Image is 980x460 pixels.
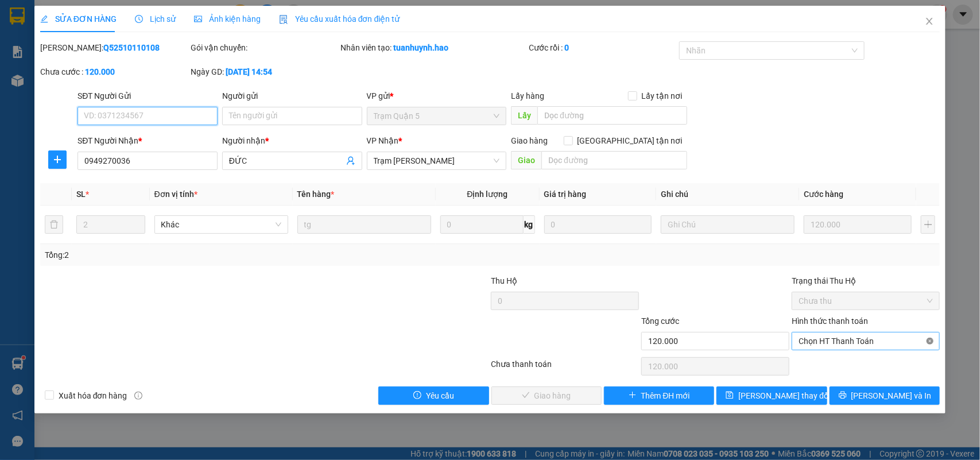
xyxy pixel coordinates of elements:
[374,107,500,125] span: Trạm Quận 5
[799,333,933,350] span: Chọn HT Thanh Toán
[161,216,281,233] span: Khác
[490,358,641,378] div: Chưa thanh toán
[511,151,541,169] span: Giao
[78,90,218,102] div: SĐT Người Gửi
[792,275,940,287] div: Trạng thái Thu Hộ
[76,190,86,199] span: SL
[103,43,160,52] b: Q52510110108
[14,14,72,72] img: logo.jpg
[716,386,827,405] button: save[PERSON_NAME] thay đổi
[921,215,935,234] button: plus
[78,134,218,147] div: SĐT Người Nhận
[564,43,569,52] b: 0
[297,215,431,234] input: VD: Bàn, Ghế
[107,28,480,42] li: 26 Phó Cơ Điều, Phường 12
[925,17,934,26] span: close
[524,215,535,234] span: kg
[413,391,421,400] span: exclamation-circle
[49,155,66,164] span: plus
[511,106,537,125] span: Lấy
[194,14,261,24] span: Ảnh kiện hàng
[40,15,48,23] span: edit
[194,15,202,23] span: picture
[851,389,932,402] span: [PERSON_NAME] và In
[792,316,868,326] label: Hình thức thanh toán
[367,90,507,102] div: VP gửi
[367,136,399,145] span: VP Nhận
[222,90,362,102] div: Người gửi
[637,90,687,102] span: Lấy tận nơi
[927,338,933,345] span: close-circle
[529,41,677,54] div: Cước rồi :
[374,152,500,169] span: Trạm Tắc Vân
[279,15,288,24] img: icon
[40,65,188,78] div: Chưa cước :
[511,91,544,100] span: Lấy hàng
[154,190,197,199] span: Đơn vị tính
[738,389,830,402] span: [PERSON_NAME] thay đổi
[830,386,940,405] button: printer[PERSON_NAME] và In
[191,41,339,54] div: Gói vận chuyển:
[40,41,188,54] div: [PERSON_NAME]:
[45,249,379,261] div: Tổng: 2
[661,215,795,234] input: Ghi Chú
[511,136,548,145] span: Giao hàng
[40,14,117,24] span: SỬA ĐƠN HÀNG
[191,65,339,78] div: Ngày GD:
[804,190,843,199] span: Cước hàng
[135,14,176,24] span: Lịch sử
[394,43,449,52] b: tuanhuynh.hao
[573,134,687,147] span: [GEOGRAPHIC_DATA] tận nơi
[107,42,480,57] li: Hotline: 02839552959
[799,292,933,310] span: Chưa thu
[14,83,216,102] b: GỬI : Trạm [PERSON_NAME]
[913,6,946,38] button: Close
[279,14,400,24] span: Yêu cầu xuất hóa đơn điện tử
[426,389,454,402] span: Yêu cầu
[491,386,602,405] button: checkGiao hàng
[604,386,714,405] button: plusThêm ĐH mới
[222,134,362,147] div: Người nhận
[656,183,799,206] th: Ghi chú
[544,215,652,234] input: 0
[48,150,67,169] button: plus
[54,389,132,402] span: Xuất hóa đơn hàng
[544,190,587,199] span: Giá trị hàng
[341,41,526,54] div: Nhân viên tạo:
[467,190,508,199] span: Định lượng
[541,151,687,169] input: Dọc đường
[135,15,143,23] span: clock-circle
[45,215,63,234] button: delete
[537,106,687,125] input: Dọc đường
[641,316,679,326] span: Tổng cước
[346,156,355,165] span: user-add
[726,391,734,400] span: save
[641,389,690,402] span: Thêm ĐH mới
[491,276,517,285] span: Thu Hộ
[134,392,142,400] span: info-circle
[226,67,272,76] b: [DATE] 14:54
[839,391,847,400] span: printer
[629,391,637,400] span: plus
[378,386,489,405] button: exclamation-circleYêu cầu
[297,190,335,199] span: Tên hàng
[85,67,115,76] b: 120.000
[804,215,912,234] input: 0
